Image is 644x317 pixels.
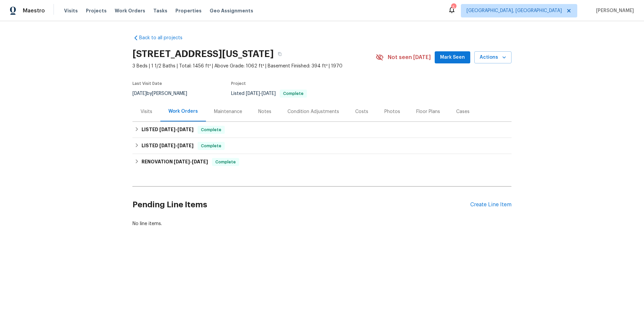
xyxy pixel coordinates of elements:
[168,108,198,115] div: Work Orders
[132,35,197,41] a: Back to all projects
[132,189,470,220] h2: Pending Line Items
[159,127,194,132] span: -
[174,159,190,164] span: [DATE]
[262,91,276,96] span: [DATE]
[175,7,202,14] span: Properties
[159,143,175,148] span: [DATE]
[132,51,274,57] h2: [STREET_ADDRESS][US_STATE]
[64,7,78,14] span: Visits
[192,159,208,164] span: [DATE]
[231,91,307,96] span: Listed
[287,108,339,115] div: Condition Adjustments
[132,91,147,96] span: [DATE]
[198,143,224,149] span: Complete
[115,7,145,14] span: Work Orders
[274,48,286,60] button: Copy Address
[174,159,208,164] span: -
[210,7,253,14] span: Geo Assignments
[132,82,162,86] span: Last Visit Date
[231,82,246,86] span: Project
[416,108,440,115] div: Floor Plans
[435,51,470,64] button: Mark Seen
[142,158,208,166] h6: RENOVATION
[246,91,260,96] span: [DATE]
[159,143,194,148] span: -
[467,7,562,14] span: [GEOGRAPHIC_DATA], [GEOGRAPHIC_DATA]
[177,127,194,132] span: [DATE]
[153,8,167,13] span: Tasks
[132,122,512,138] div: LISTED [DATE]-[DATE]Complete
[246,91,276,96] span: -
[132,154,512,170] div: RENOVATION [DATE]-[DATE]Complete
[258,108,271,115] div: Notes
[142,142,194,150] h6: LISTED
[456,108,470,115] div: Cases
[198,126,224,133] span: Complete
[214,108,242,115] div: Maintenance
[23,7,45,14] span: Maestro
[86,7,107,14] span: Projects
[213,159,238,165] span: Complete
[159,127,175,132] span: [DATE]
[141,108,152,115] div: Visits
[480,53,506,62] span: Actions
[132,220,512,227] div: No line items.
[132,90,195,98] div: by [PERSON_NAME]
[388,54,431,61] span: Not seen [DATE]
[177,143,194,148] span: [DATE]
[474,51,512,64] button: Actions
[355,108,368,115] div: Costs
[142,126,194,134] h6: LISTED
[384,108,400,115] div: Photos
[280,92,306,96] span: Complete
[470,202,512,208] div: Create Line Item
[132,138,512,154] div: LISTED [DATE]-[DATE]Complete
[593,7,634,14] span: [PERSON_NAME]
[440,53,465,62] span: Mark Seen
[132,63,376,69] span: 3 Beds | 1 1/2 Baths | Total: 1456 ft² | Above Grade: 1062 ft² | Basement Finished: 394 ft² | 1970
[451,4,456,11] div: 5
